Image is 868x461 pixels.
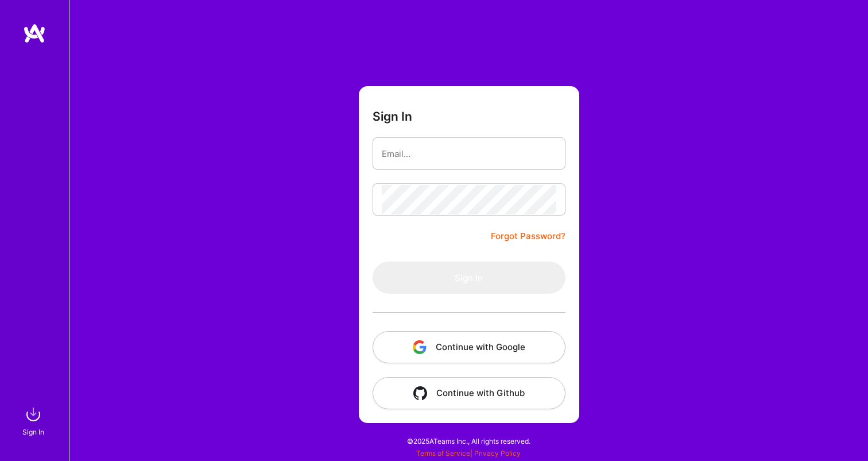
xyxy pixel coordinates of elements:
[22,426,44,438] div: Sign In
[382,139,556,168] input: Email...
[416,449,521,458] span: |
[24,403,45,438] a: sign inSign In
[373,331,565,363] button: Continue with Google
[23,23,46,44] img: logo
[413,386,427,400] img: icon
[373,377,565,409] button: Continue with Github
[491,229,565,243] a: Forgot Password?
[69,427,868,455] div: © 2025 ATeams Inc., All rights reserved.
[22,403,45,426] img: sign in
[373,109,412,124] h3: Sign In
[474,449,521,458] a: Privacy Policy
[416,449,470,458] a: Terms of Service
[373,262,565,294] button: Sign In
[413,340,427,354] img: icon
